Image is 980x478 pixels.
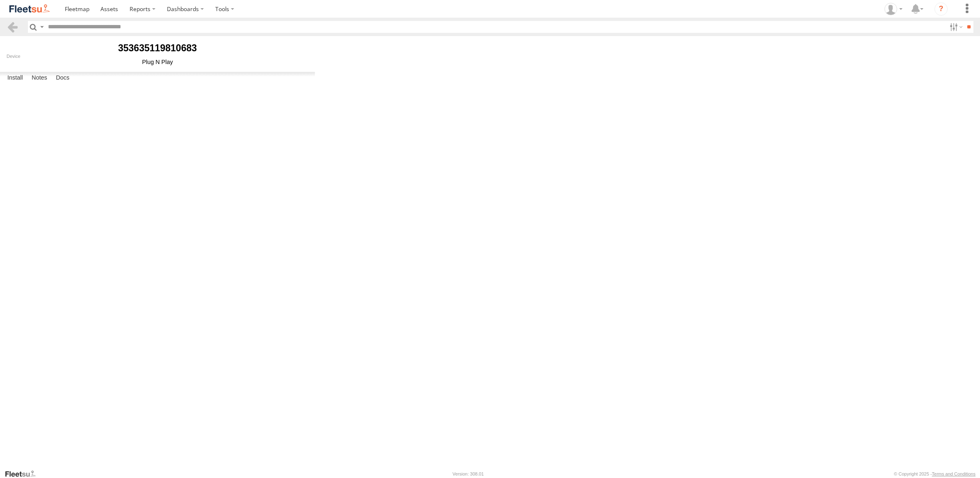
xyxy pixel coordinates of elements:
[894,471,975,476] div: © Copyright 2025 -
[946,21,964,33] label: Search Filter Options
[118,43,197,53] b: 353635119810683
[5,470,42,478] a: Visit our Website
[932,471,975,476] a: Terms and Conditions
[7,54,308,59] div: Device
[934,2,948,16] i: ?
[52,72,73,84] label: Docs
[39,21,45,33] label: Search Query
[8,3,51,14] img: fleetsu-logo-horizontal.svg
[7,59,308,65] div: Plug N Play
[453,471,484,476] div: Version: 308.01
[27,72,51,84] label: Notes
[882,3,905,15] div: Nizarudeen Shajahan
[3,72,27,84] label: Install
[7,21,18,33] a: Back to previous Page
